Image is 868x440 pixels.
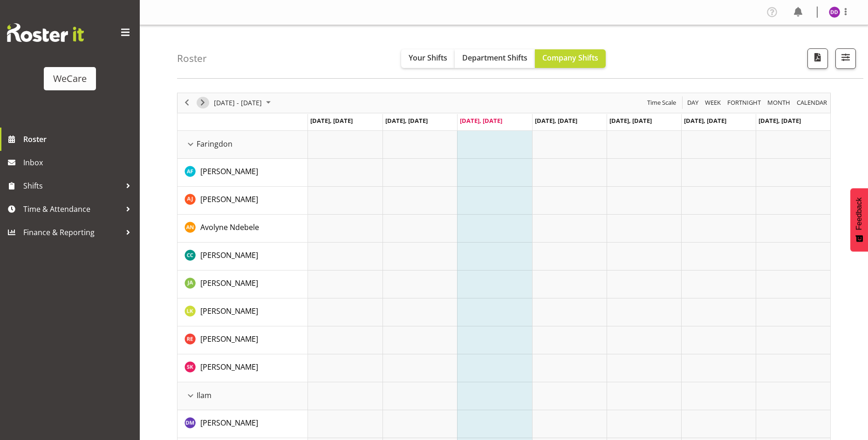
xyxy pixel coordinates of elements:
span: Month [766,97,791,108]
span: Company Shifts [542,53,598,63]
span: [PERSON_NAME] [200,362,258,372]
span: [PERSON_NAME] [200,306,258,316]
td: Deepti Mahajan resource [178,410,308,438]
span: Time & Attendance [23,202,121,216]
button: August 2025 [212,97,275,108]
td: Saahit Kour resource [178,354,308,382]
button: Time Scale [646,97,678,108]
span: [DATE], [DATE] [460,116,502,125]
button: Your Shifts [401,49,455,68]
span: [DATE], [DATE] [684,116,726,125]
td: Faringdon resource [178,131,308,159]
div: WeCare [53,72,87,86]
button: Feedback - Show survey [850,188,868,251]
span: [DATE], [DATE] [385,116,428,125]
span: Avolyne Ndebele [200,222,259,232]
a: [PERSON_NAME] [200,361,258,372]
span: Feedback [855,197,863,230]
button: Fortnight [726,97,763,108]
td: Amy Johannsen resource [178,187,308,215]
span: Day [686,97,699,108]
button: Timeline Day [686,97,700,108]
button: Company Shifts [535,49,606,68]
button: Filter Shifts [835,48,856,69]
button: Month [795,97,829,108]
td: Charlotte Courtney resource [178,243,308,271]
img: demi-dumitrean10946.jpg [829,7,840,18]
span: [PERSON_NAME] [200,334,258,344]
span: Roster [23,132,135,146]
span: Week [704,97,722,108]
a: [PERSON_NAME] [200,194,258,205]
h4: Roster [177,53,207,64]
span: Shifts [23,179,121,193]
span: Fortnight [726,97,762,108]
td: Liandy Kritzinger resource [178,298,308,326]
span: Time Scale [646,97,677,108]
span: Department Shifts [462,53,527,63]
div: previous period [179,93,195,113]
span: [PERSON_NAME] [200,250,258,260]
div: next period [195,93,211,113]
a: [PERSON_NAME] [200,250,258,261]
a: [PERSON_NAME] [200,333,258,345]
a: [PERSON_NAME] [200,305,258,317]
span: [DATE], [DATE] [310,116,353,125]
button: Previous [181,97,193,108]
a: [PERSON_NAME] [200,417,258,428]
span: Your Shifts [409,53,447,63]
button: Download a PDF of the roster according to the set date range. [807,48,828,69]
span: [DATE], [DATE] [759,116,801,125]
button: Next [197,97,209,108]
span: [PERSON_NAME] [200,166,258,176]
button: Timeline Month [766,97,792,108]
td: Ilam resource [178,382,308,410]
a: Avolyne Ndebele [200,222,259,233]
img: Rosterit website logo [7,23,84,42]
a: [PERSON_NAME] [200,278,258,289]
td: Jane Arps resource [178,271,308,298]
span: Finance & Reporting [23,225,121,239]
button: Department Shifts [455,49,535,68]
span: Faringdon [197,138,232,149]
span: [DATE], [DATE] [609,116,652,125]
a: [PERSON_NAME] [200,166,258,177]
span: calendar [796,97,828,108]
button: Timeline Week [704,97,723,108]
div: August 18 - 24, 2025 [211,93,276,113]
span: [PERSON_NAME] [200,418,258,428]
span: Inbox [23,156,135,169]
span: [DATE] - [DATE] [213,97,263,108]
span: [DATE], [DATE] [535,116,577,125]
span: Ilam [197,390,212,401]
td: Rachel Els resource [178,326,308,354]
td: Avolyne Ndebele resource [178,215,308,243]
td: Alex Ferguson resource [178,159,308,187]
